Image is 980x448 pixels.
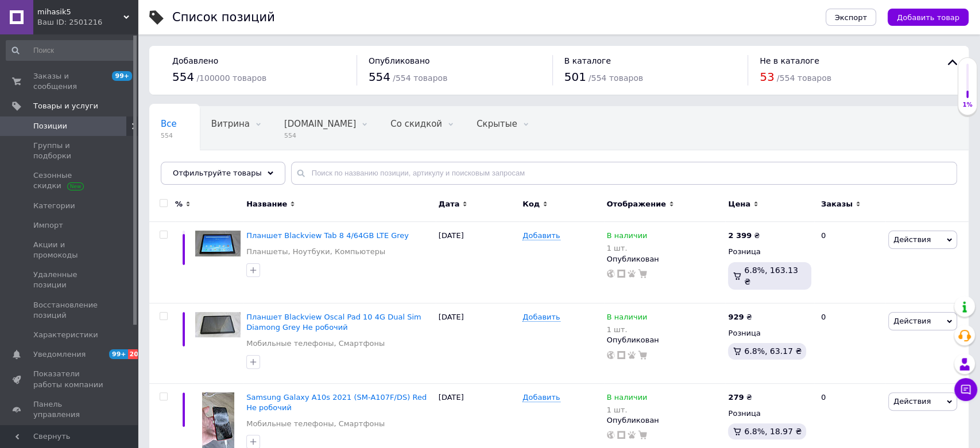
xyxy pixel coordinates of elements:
[369,56,430,65] span: Опубликовано
[246,199,287,209] span: Название
[195,231,241,256] img: Планшет Blackview Tab 8 4/64GB LTE Grey
[33,399,106,420] span: Панель управления
[161,131,177,140] span: 554
[37,7,123,17] span: mihasik5
[728,231,760,241] div: ₴
[172,70,194,84] span: 554
[109,349,128,359] span: 99+
[246,338,385,349] a: Мобильные телефоны, Смартфоны
[760,56,819,65] span: Не в каталоге
[211,119,250,129] span: Витрина
[607,199,666,209] span: Отображение
[246,247,385,257] a: Планшеты, Ноутбуки, Компьютеры
[728,328,811,338] div: Розница
[744,427,801,436] span: 6.8%, 18.97 ₴
[607,254,723,264] div: Опубликован
[172,56,218,65] span: Добавлено
[607,313,648,325] span: В наличии
[607,393,648,405] span: В наличии
[607,231,648,243] span: В наличии
[744,346,801,356] span: 6.8%, 63.17 ₴
[826,9,876,26] button: Экспорт
[522,199,540,209] span: Код
[728,408,811,419] div: Розница
[814,303,885,384] div: 0
[607,406,648,414] div: 1 шт.
[893,397,931,406] span: Действия
[246,313,421,332] a: Планшет Blackview Oscal Pad 10 4G Dual Sim Diamong Grey Не робочий
[821,199,853,209] span: Заказы
[33,141,106,161] span: Группы и подборки
[291,162,957,185] input: Поиск по названию позиции, артикулу и поисковым запросам
[284,131,356,140] span: 554
[33,220,63,231] span: Импорт
[369,70,390,84] span: 554
[175,199,183,209] span: %
[744,266,797,286] span: 6.8%, 163.13 ₴
[728,392,752,403] div: ₴
[284,119,356,129] span: [DOMAIN_NAME]
[33,349,86,360] span: Уведомления
[522,231,560,240] span: Добавить
[33,330,98,340] span: Характеристики
[760,70,774,84] span: 53
[897,13,959,22] span: Добавить товар
[607,244,648,252] div: 1 шт.
[522,393,560,402] span: Добавить
[439,199,460,209] span: Дата
[728,313,743,321] b: 929
[958,101,977,109] div: 1%
[393,73,447,83] span: / 554 товаров
[112,71,132,81] span: 99+
[195,312,241,337] img: Планшет Blackview Oscal Pad 10 4G Dual Sim Diamong Grey Не робочий
[196,73,266,83] span: / 100000 товаров
[607,415,723,426] div: Опубликован
[161,119,177,129] span: Все
[33,369,106,389] span: Показатели работы компании
[246,393,427,412] a: Samsung Galaxy A10s 2021 (SM-A107F/DS) Red Не робочий
[246,419,385,429] a: Мобильные телефоны, Смартфоны
[6,40,135,61] input: Поиск
[522,313,560,322] span: Добавить
[835,13,867,22] span: Экспорт
[477,119,517,129] span: Скрытые
[888,9,969,26] button: Добавить товар
[128,349,141,359] span: 20
[607,325,648,334] div: 1 шт.
[37,17,138,28] div: Ваш ID: 2501216
[33,121,67,131] span: Позиции
[161,162,239,173] span: Опубликованные
[173,169,262,177] span: Отфильтруйте товары
[33,270,106,290] span: Удаленные позиции
[728,231,752,240] b: 2 399
[33,71,106,92] span: Заказы и сообщения
[33,170,106,191] span: Сезонные скидки
[246,231,409,240] a: Планшет Blackview Tab 8 4/64GB LTE Grey
[436,222,520,303] div: [DATE]
[588,73,643,83] span: / 554 товаров
[728,199,750,209] span: Цена
[728,393,743,402] b: 279
[172,11,275,24] div: Список позиций
[728,312,752,322] div: ₴
[436,303,520,384] div: [DATE]
[33,101,98,111] span: Товары и услуги
[33,300,106,321] span: Восстановление позиций
[564,70,586,84] span: 501
[893,317,931,325] span: Действия
[33,240,106,260] span: Акции и промокоды
[607,335,723,345] div: Опубликован
[33,201,75,211] span: Категории
[814,222,885,303] div: 0
[390,119,442,129] span: Со скидкой
[954,378,977,401] button: Чат с покупателем
[728,247,811,257] div: Розница
[893,235,931,244] span: Действия
[564,56,611,65] span: В каталоге
[777,73,831,83] span: / 554 товаров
